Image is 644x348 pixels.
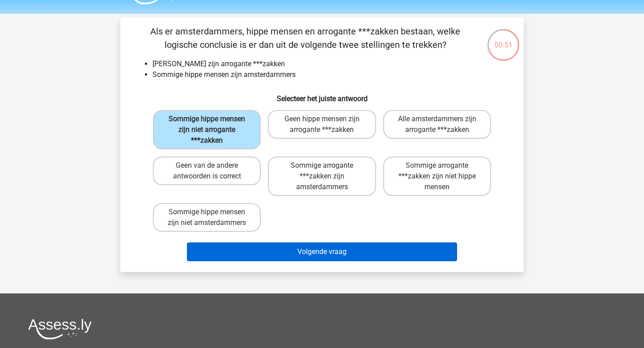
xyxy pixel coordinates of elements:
label: Sommige arrogante ***zakken zijn amsterdammers [268,157,376,196]
li: Sommige hippe mensen zijn amsterdammers [153,69,509,80]
label: Geen van de andere antwoorden is correct [153,157,261,185]
div: 00:51 [487,28,520,51]
p: Als er amsterdammers, hippe mensen en arrogante ***zakken bestaan, welke logische conclusie is er... [135,25,476,51]
label: Geen hippe mensen zijn arrogante ***zakken [268,110,376,139]
li: [PERSON_NAME] zijn arrogante ***zakken [153,59,509,69]
label: Alle amsterdammers zijn arrogante ***zakken [383,110,491,139]
label: Sommige arrogante ***zakken zijn niet hippe mensen [383,157,491,196]
img: Assessly logo [28,318,92,340]
label: Sommige hippe mensen zijn niet amsterdammers [153,203,261,232]
button: Volgende vraag [187,242,458,261]
label: Sommige hippe mensen zijn niet arrogante ***zakken [153,110,261,149]
h6: Selecteer het juiste antwoord [135,87,509,103]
